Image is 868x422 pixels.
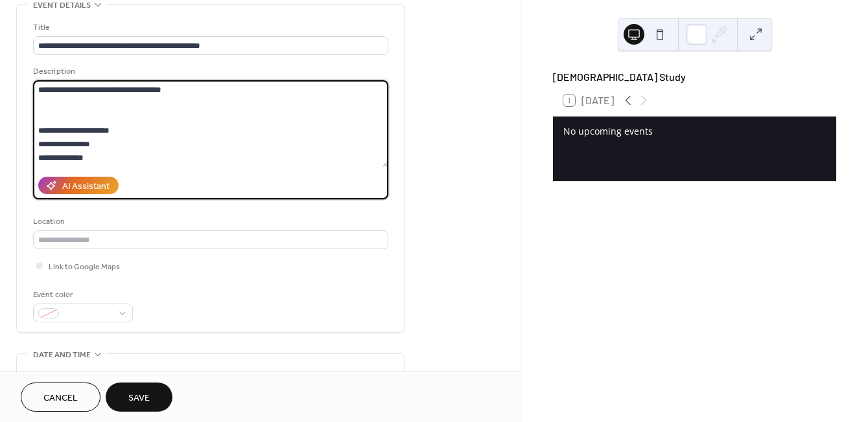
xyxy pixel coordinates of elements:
[38,177,119,194] button: AI Assistant
[106,383,172,412] button: Save
[553,69,836,85] div: [DEMOGRAPHIC_DATA] Study
[49,260,120,274] span: Link to Google Maps
[33,215,386,228] div: Location
[33,348,91,362] span: Date and time
[21,383,100,412] button: Cancel
[62,180,110,194] div: AI Assistant
[33,288,130,302] div: Event color
[33,21,386,34] div: Title
[33,65,386,78] div: Description
[128,392,150,405] span: Save
[33,370,73,384] div: Start date
[43,392,78,405] span: Cancel
[563,124,826,138] div: No upcoming events
[217,370,253,384] div: End date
